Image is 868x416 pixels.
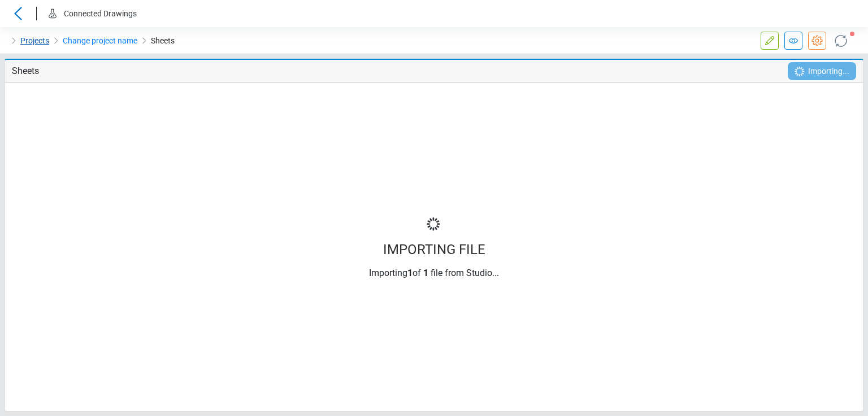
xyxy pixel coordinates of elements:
[151,34,175,47] span: Sheets
[63,34,137,47] a: Change project name
[383,242,485,257] div: IMPORTING FILE
[407,268,413,278] span: 1
[423,268,428,278] span: 1
[369,266,499,280] span: Importing of file from Studio...
[64,9,137,18] span: Connected Drawings
[20,34,49,47] a: Projects
[12,64,287,78] p: Sheets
